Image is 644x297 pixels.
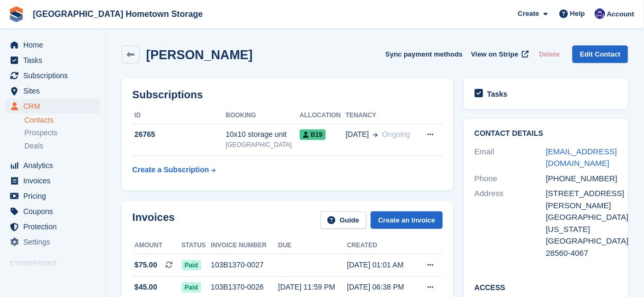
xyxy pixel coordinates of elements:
[23,219,87,234] span: Protection
[300,129,326,140] span: B19
[5,204,100,219] a: menu
[87,273,100,285] a: Preview store
[24,141,100,152] a: Deals
[546,147,617,168] a: [EMAIL_ADDRESS][DOMAIN_NAME]
[23,173,87,188] span: Invoices
[182,260,201,271] span: Paid
[8,6,24,22] img: stora-icon-8386f47178a22dfd0bd8f6a31ec36ba5ce8667c1dd55bd0f319d3a0aa187defe.svg
[347,259,416,271] div: [DATE] 01:01 AM
[518,8,539,19] span: Create
[546,224,618,236] div: [US_STATE]
[132,129,226,140] div: 26765
[573,45,628,63] a: Edit Contact
[546,188,618,211] div: [STREET_ADDRESS][PERSON_NAME]
[226,129,300,140] div: 10x10 storage unit
[5,158,100,173] a: menu
[135,282,157,293] span: $45.00
[5,83,100,98] a: menu
[226,140,300,150] div: [GEOGRAPHIC_DATA]
[5,189,100,203] a: menu
[5,173,100,188] a: menu
[23,235,87,249] span: Settings
[382,130,410,138] span: Ongoing
[546,173,618,185] div: [PHONE_NUMBER]
[347,282,416,293] div: [DATE] 06:38 PM
[546,247,618,259] div: 28560-4067
[23,204,87,219] span: Coupons
[182,237,211,254] th: Status
[23,53,87,68] span: Tasks
[467,45,531,63] a: View on Stripe
[23,83,87,98] span: Sites
[278,237,347,254] th: Due
[570,8,585,19] span: Help
[607,9,634,20] span: Account
[546,211,618,224] div: [GEOGRAPHIC_DATA]
[5,219,100,234] a: menu
[386,45,463,63] button: Sync payment methods
[23,272,87,286] span: Online Store
[5,272,100,286] a: menu
[471,49,518,60] span: View on Stripe
[320,211,367,229] a: Guide
[23,38,87,52] span: Home
[24,128,57,138] span: Prospects
[132,211,175,229] h2: Invoices
[535,45,564,63] button: Delete
[24,127,100,138] a: Prospects
[371,211,443,229] a: Create an Invoice
[146,48,253,62] h2: [PERSON_NAME]
[135,259,157,271] span: $75.00
[23,189,87,203] span: Pricing
[132,164,209,175] div: Create a Subscription
[182,282,201,293] span: Paid
[5,235,100,249] a: menu
[132,237,182,254] th: Amount
[211,282,278,293] div: 103B1370-0026
[475,282,618,292] h2: Access
[595,8,605,19] img: Amy Liposky-Vincent
[226,107,300,124] th: Booking
[346,129,369,140] span: [DATE]
[132,107,226,124] th: ID
[5,68,100,83] a: menu
[23,158,87,173] span: Analytics
[475,173,546,185] div: Phone
[132,160,216,180] a: Create a Subscription
[475,129,618,138] h2: Contact Details
[475,146,546,170] div: Email
[10,258,105,269] span: Storefront
[5,38,100,52] a: menu
[300,107,346,124] th: Allocation
[5,53,100,68] a: menu
[347,237,416,254] th: Created
[211,259,278,271] div: 103B1370-0027
[278,282,347,293] div: [DATE] 11:59 PM
[24,141,43,151] span: Deals
[211,237,278,254] th: Invoice number
[132,89,443,101] h2: Subscriptions
[475,188,546,259] div: Address
[546,235,618,247] div: [GEOGRAPHIC_DATA]
[23,68,87,83] span: Subscriptions
[5,99,100,114] a: menu
[23,99,87,114] span: CRM
[487,89,508,99] h2: Tasks
[346,107,418,124] th: Tenancy
[24,115,100,125] a: Contacts
[29,5,207,23] a: [GEOGRAPHIC_DATA] Hometown Storage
